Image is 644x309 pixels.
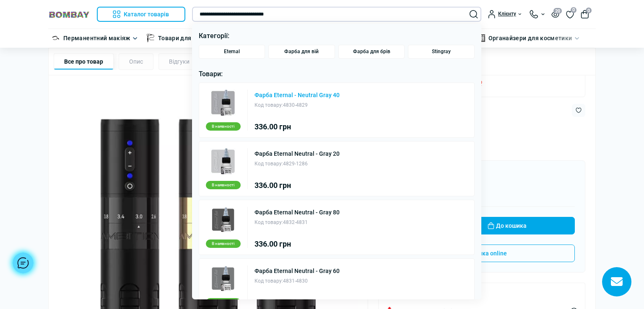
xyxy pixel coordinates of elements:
span: Stingray [432,49,451,55]
button: Search [470,10,478,18]
span: Eternal [224,49,240,55]
div: В наявності [206,298,241,306]
a: Фарба для брів [338,45,405,59]
span: Код товару: [254,219,283,225]
button: Каталог товарів [97,7,185,22]
div: 336.00 грн [254,123,340,131]
div: 336.00 грн [254,240,340,248]
span: Фарба для вій [284,49,319,55]
span: Фарба для брів [353,49,390,55]
a: Фарба Eternal Neutral - Gray 80 [254,209,340,215]
a: Фарба Eternal Neutral - Gray 20 [254,151,340,157]
div: В наявності [206,239,241,248]
img: BOMBAY [48,10,90,18]
div: 336.00 грн [254,299,340,306]
span: 0 [586,8,592,13]
img: Перманентний макіяж [52,34,60,42]
span: 0 [571,7,576,13]
button: 20 [551,10,559,18]
button: 0 [581,10,589,18]
a: Фарба для вій [268,45,335,59]
a: Перманентний макіяж [63,33,130,43]
img: Фарба Eternal Neutral - Gray 80 [210,207,236,233]
a: Eternal [199,45,265,59]
img: Фарба Eternal Neutral - Gray 60 [210,265,236,291]
span: Код товару: [254,161,283,167]
a: Органайзери для косметики [488,33,572,43]
span: Код товару: [254,278,283,284]
img: Товари для тату [146,34,155,42]
div: 4832-4831 [254,219,340,227]
div: 4829-1286 [254,160,340,168]
span: Код товару: [254,102,283,108]
a: 0 [566,10,574,19]
p: Товари: [199,69,475,80]
img: Фарба Eternal - Neutral Gray 40 [210,90,236,116]
div: В наявності [206,181,241,189]
img: Фарба Eternal Neutral - Gray 20 [210,148,236,174]
a: Фарба Eternal Neutral - Gray 60 [254,268,340,274]
a: Товари для тату [158,33,205,43]
a: Фарба Eternal - Neutral Gray 40 [254,92,340,98]
p: Категорії: [199,31,475,41]
div: В наявності [206,122,241,131]
span: 20 [553,8,562,14]
div: 4831-4830 [254,277,340,285]
a: Stingray [408,45,475,59]
div: 336.00 грн [254,182,340,189]
div: 4830-4829 [254,101,340,109]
